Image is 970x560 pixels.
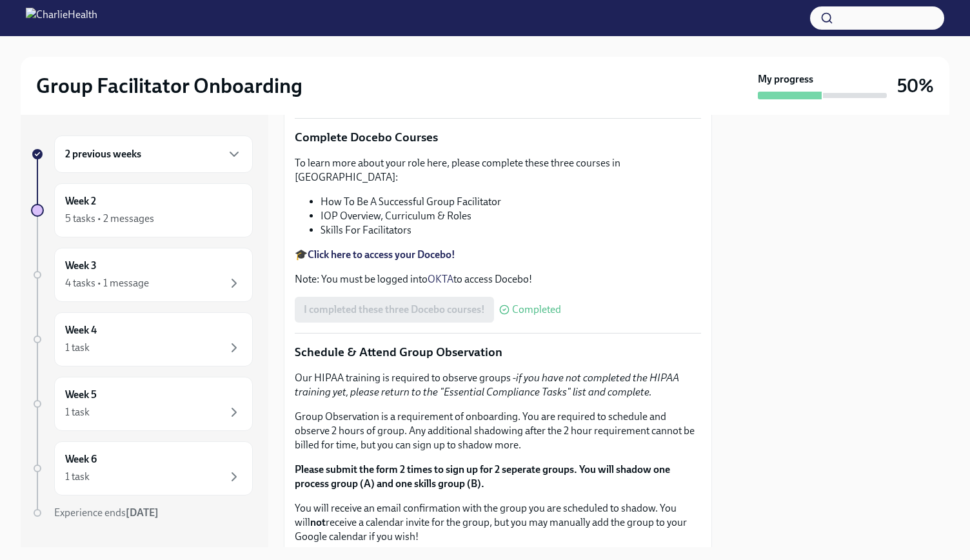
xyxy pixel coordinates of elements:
a: OKTA [428,273,453,285]
div: 5 tasks • 2 messages [65,212,154,226]
strong: Please submit the form 2 times to sign up for 2 seperate groups. You will shadow one process grou... [295,463,670,490]
p: 🎓 [295,248,701,262]
h6: Week 6 [65,452,97,466]
em: if you have not completed the HIPAA training yet, please return to the "Essential Compliance Task... [295,372,679,398]
p: Group Observation is a requirement of onboarding. You are required to schedule and observe 2 hour... [295,410,701,452]
li: How To Be A Successful Group Facilitator [321,195,701,209]
div: 1 task [65,341,90,355]
h6: Week 3 [65,259,97,273]
span: Experience ends [54,506,159,519]
h6: Week 2 [65,194,96,208]
strong: My progress [758,72,813,86]
p: Complete Docebo Courses [295,129,701,146]
a: Week 34 tasks • 1 message [31,248,253,302]
a: Week 61 task [31,441,253,495]
h6: 2 previous weeks [65,147,141,161]
img: CharlieHealth [26,8,97,28]
p: To learn more about your role here, please complete these three courses in [GEOGRAPHIC_DATA]: [295,156,701,185]
h3: 50% [897,74,934,97]
div: 4 tasks • 1 message [65,276,149,290]
div: 2 previous weeks [54,135,253,173]
p: Note: You must be logged into to access Docebo! [295,272,701,286]
div: 1 task [65,470,90,484]
p: You will receive an email confirmation with the group you are scheduled to shadow. You will recei... [295,501,701,544]
h6: Week 4 [65,323,97,337]
span: Completed [512,305,561,315]
p: Our HIPAA training is required to observe groups - [295,371,701,399]
a: Week 25 tasks • 2 messages [31,183,253,237]
strong: not [310,516,326,528]
p: Schedule & Attend Group Observation [295,344,701,361]
li: Skills For Facilitators [321,223,701,237]
h2: Group Facilitator Onboarding [36,73,302,99]
h6: Week 5 [65,388,97,402]
a: Week 41 task [31,312,253,366]
strong: [DATE] [126,506,159,519]
a: Click here to access your Docebo! [308,248,455,261]
li: IOP Overview, Curriculum & Roles [321,209,701,223]
a: Week 51 task [31,377,253,431]
div: 1 task [65,405,90,419]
